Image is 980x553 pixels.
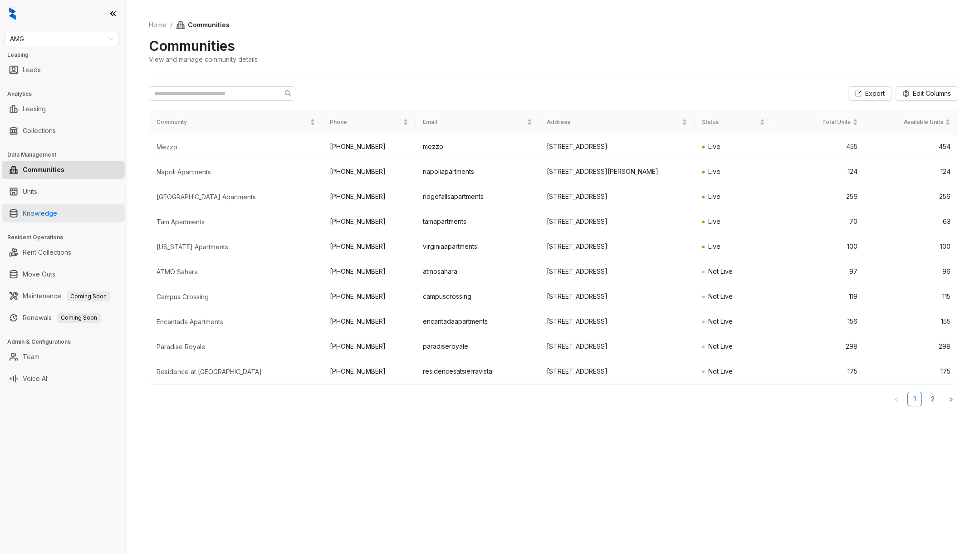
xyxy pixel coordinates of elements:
[157,118,308,127] span: Community
[872,118,944,127] span: Available Units
[708,217,720,225] span: Live
[23,265,55,283] a: Move Outs
[848,86,892,101] button: Export
[772,234,865,259] td: 100
[948,397,954,402] span: right
[926,392,940,406] li: 2
[157,367,315,376] div: Residence at Sierra Vista
[889,392,904,406] button: left
[708,242,720,250] span: Live
[23,61,41,79] a: Leads
[23,183,37,201] a: Units
[323,334,416,359] td: [PHONE_NUMBER]
[779,118,851,127] span: Total Units
[157,342,315,351] div: Paradise Royale
[416,234,539,259] td: virginiaapartments
[67,291,110,301] span: Coming Soon
[2,309,125,327] li: Renewals
[323,209,416,234] td: [PHONE_NUMBER]
[708,317,733,325] span: Not Live
[926,392,940,406] a: 2
[157,317,315,326] div: Encantada Apartments
[708,367,733,375] span: Not Live
[323,259,416,284] td: [PHONE_NUMBER]
[772,159,865,184] td: 124
[284,90,292,97] span: search
[23,309,101,327] a: RenewalsComing Soon
[170,20,172,30] li: /
[2,61,125,79] li: Leads
[889,392,904,406] li: Previous Page
[547,118,680,127] span: Address
[416,334,539,359] td: paradiseroyale
[908,392,921,406] a: 1
[2,243,125,262] li: Rent Collections
[772,309,865,334] td: 156
[772,334,865,359] td: 298
[944,392,958,406] li: Next Page
[708,292,733,300] span: Not Live
[149,54,258,64] div: View and manage community details
[2,348,125,366] li: Team
[2,265,125,283] li: Move Outs
[913,89,951,99] span: Edit Columns
[416,184,539,209] td: ridgefallsapartments
[23,100,46,118] a: Leasing
[865,110,958,134] th: Available Units
[539,259,694,284] td: [STREET_ADDRESS]
[772,359,865,384] td: 175
[157,193,315,202] div: Ridge Falls Apartments
[23,348,39,366] a: Team
[23,122,56,140] a: Collections
[157,267,315,276] div: ATMO Sahara
[772,209,865,234] td: 70
[323,309,416,334] td: [PHONE_NUMBER]
[865,159,958,184] td: 124
[865,234,958,259] td: 100
[539,134,694,159] td: [STREET_ADDRESS]
[2,183,125,201] li: Units
[695,110,772,134] th: Status
[157,242,315,252] div: Virginia Apartments
[865,134,958,159] td: 454
[149,110,323,134] th: Community
[2,370,125,388] li: Voice AI
[323,234,416,259] td: [PHONE_NUMBER]
[539,184,694,209] td: [STREET_ADDRESS]
[896,86,958,101] button: Edit Columns
[539,110,694,134] th: Address
[2,122,125,140] li: Collections
[7,51,127,59] h3: Leasing
[2,287,125,305] li: Maintenance
[423,118,525,127] span: Email
[7,90,127,98] h3: Analytics
[708,193,720,200] span: Live
[149,37,235,54] h2: Communities
[539,209,694,234] td: [STREET_ADDRESS]
[323,159,416,184] td: [PHONE_NUMBER]
[147,20,168,30] a: Home
[176,20,230,30] span: Communities
[539,334,694,359] td: [STREET_ADDRESS]
[323,110,416,134] th: Phone
[855,90,862,97] span: export
[539,234,694,259] td: [STREET_ADDRESS]
[865,89,885,99] span: Export
[907,392,922,406] li: 1
[865,259,958,284] td: 96
[7,233,127,242] h3: Resident Operations
[772,284,865,309] td: 119
[57,313,101,323] span: Coming Soon
[865,284,958,309] td: 115
[157,168,315,177] div: Napoli Apartments
[416,159,539,184] td: napoliapartments
[865,309,958,334] td: 155
[865,209,958,234] td: 63
[772,110,865,134] th: Total Units
[708,143,720,150] span: Live
[539,159,694,184] td: [STREET_ADDRESS][PERSON_NAME]
[772,134,865,159] td: 455
[2,161,125,179] li: Communities
[2,100,125,118] li: Leasing
[416,309,539,334] td: encantadaapartments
